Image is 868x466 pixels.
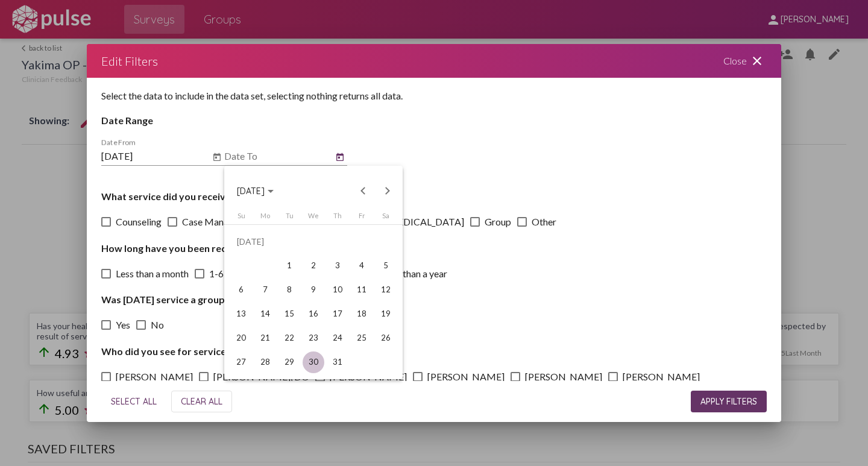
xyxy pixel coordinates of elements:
[277,350,301,374] td: July 29, 2025
[325,278,350,302] td: July 10, 2025
[350,302,374,326] td: July 18, 2025
[301,302,325,326] td: July 16, 2025
[350,326,374,350] td: July 25, 2025
[325,326,350,350] td: July 24, 2025
[253,212,277,224] th: Monday
[375,327,397,349] div: 26
[277,302,301,326] td: July 15, 2025
[375,255,397,277] div: 5
[301,212,325,224] th: Wednesday
[278,327,300,349] div: 22
[301,254,325,278] td: July 2, 2025
[303,303,324,325] div: 16
[374,212,398,224] th: Saturday
[303,279,324,301] div: 9
[351,303,373,325] div: 18
[230,303,252,325] div: 13
[278,279,300,301] div: 8
[351,179,376,203] button: Previous month
[229,350,253,374] td: July 27, 2025
[229,302,253,326] td: July 13, 2025
[350,278,374,302] td: July 11, 2025
[325,212,350,224] th: Thursday
[254,303,276,325] div: 14
[237,186,265,197] span: [DATE]
[325,302,350,326] td: July 17, 2025
[325,254,350,278] td: July 3, 2025
[229,230,398,254] td: [DATE]
[278,351,300,373] div: 29
[230,351,252,373] div: 27
[327,303,348,325] div: 17
[229,278,253,302] td: July 6, 2025
[350,254,374,278] td: July 4, 2025
[327,351,348,373] div: 31
[253,278,277,302] td: July 7, 2025
[303,351,324,373] div: 30
[374,326,398,350] td: July 26, 2025
[375,303,397,325] div: 19
[327,327,348,349] div: 24
[350,212,374,224] th: Friday
[253,350,277,374] td: July 28, 2025
[303,327,324,349] div: 23
[253,302,277,326] td: July 14, 2025
[351,255,373,277] div: 4
[277,278,301,302] td: July 8, 2025
[375,279,397,301] div: 12
[303,255,324,277] div: 2
[351,327,373,349] div: 25
[277,212,301,224] th: Tuesday
[325,350,350,374] td: July 31, 2025
[229,326,253,350] td: July 20, 2025
[278,303,300,325] div: 15
[253,326,277,350] td: July 21, 2025
[374,254,398,278] td: July 5, 2025
[278,255,300,277] div: 1
[254,327,276,349] div: 21
[374,302,398,326] td: July 19, 2025
[277,254,301,278] td: July 1, 2025
[327,255,348,277] div: 3
[301,326,325,350] td: July 23, 2025
[254,351,276,373] div: 28
[376,179,400,203] button: Next month
[229,212,253,224] th: Sunday
[301,278,325,302] td: July 9, 2025
[351,279,373,301] div: 11
[374,278,398,302] td: July 12, 2025
[301,350,325,374] td: July 30, 2025
[254,279,276,301] div: 7
[327,279,348,301] div: 10
[277,326,301,350] td: July 22, 2025
[227,179,283,203] button: Choose month and year
[230,327,252,349] div: 20
[230,279,252,301] div: 6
